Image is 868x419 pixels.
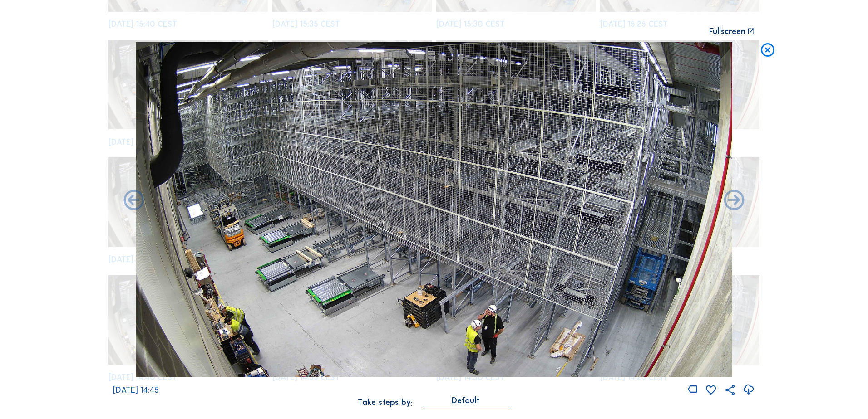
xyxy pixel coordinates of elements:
img: Image [136,42,732,377]
i: Forward [122,189,146,213]
span: [DATE] 14:45 [113,385,159,395]
div: Default [422,396,510,409]
div: Default [452,396,480,404]
div: Fullscreen [709,27,745,36]
div: Take steps by: [358,398,413,406]
i: Back [722,189,746,213]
